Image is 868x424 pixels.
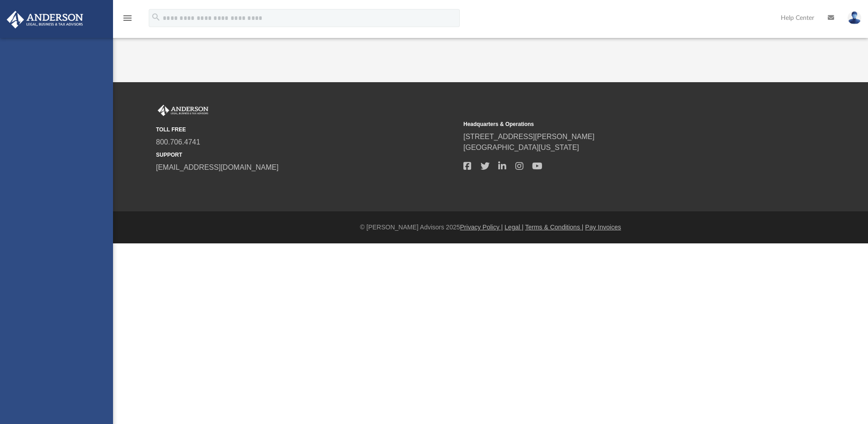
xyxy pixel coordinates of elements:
img: Anderson Advisors Platinum Portal [4,11,86,28]
small: Headquarters & Operations [463,120,764,128]
a: [STREET_ADDRESS][PERSON_NAME] [463,133,594,140]
a: Legal | [505,224,524,231]
a: [GEOGRAPHIC_DATA][US_STATE] [463,144,579,151]
div: © [PERSON_NAME] Advisors 2025 [113,223,868,232]
a: Privacy Policy | [460,224,503,231]
small: TOLL FREE [156,126,457,134]
a: menu [122,17,133,23]
small: SUPPORT [156,151,457,159]
img: User Pic [848,11,861,24]
i: search [151,12,161,22]
i: menu [122,13,133,23]
img: Anderson Advisors Platinum Portal [156,105,210,116]
a: [EMAIL_ADDRESS][DOMAIN_NAME] [156,163,278,171]
a: Pay Invoices [585,224,621,231]
a: Terms & Conditions | [525,224,584,231]
a: 800.706.4741 [156,138,200,146]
